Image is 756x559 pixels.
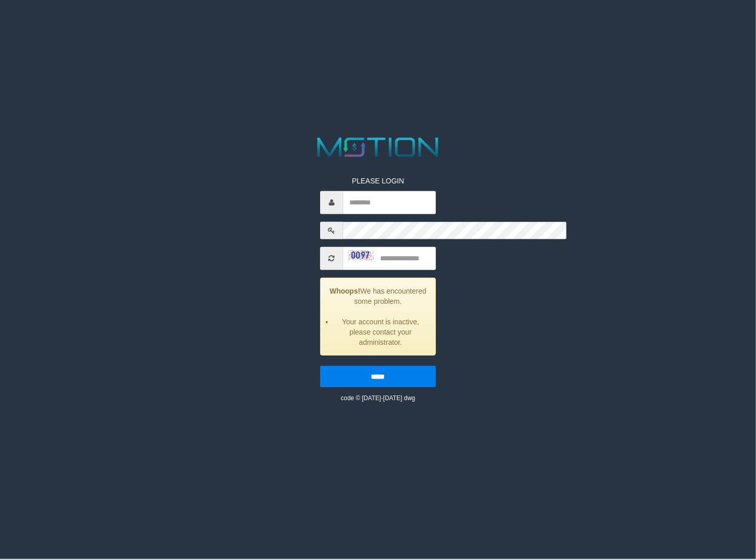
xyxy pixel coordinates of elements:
img: MOTION_logo.png [312,134,444,160]
li: Your account is inactive, please contact your administrator. [333,317,428,347]
strong: Whoops! [330,287,361,295]
img: captcha [348,250,374,260]
small: code © [DATE]-[DATE] dwg [341,395,415,402]
p: PLEASE LOGIN [320,176,436,186]
div: We has encountered some problem. [320,278,436,356]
